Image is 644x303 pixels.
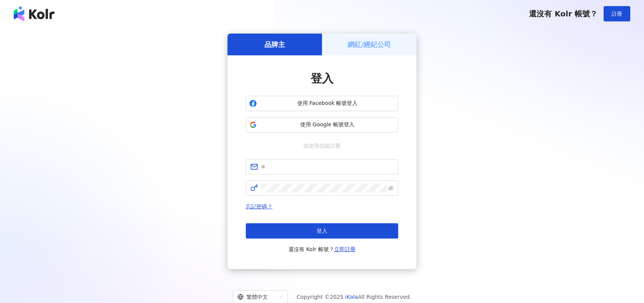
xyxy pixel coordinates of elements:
[288,245,356,254] span: 還沒有 Kolr 帳號？
[604,6,630,21] button: 註冊
[297,292,412,301] span: Copyright © 2025 All Rights Reserved.
[237,291,276,303] div: 繁體中文
[345,294,358,300] a: iKala
[246,96,398,111] button: 使用 Facebook 帳號登入
[264,40,285,49] h5: 品牌主
[317,228,327,234] span: 登入
[311,72,333,85] span: 登入
[612,11,622,17] span: 註冊
[529,9,598,18] span: 還沒有 Kolr 帳號？
[260,121,395,129] span: 使用 Google 帳號登入
[246,117,398,132] button: 使用 Google 帳號登入
[260,100,395,107] span: 使用 Facebook 帳號登入
[298,142,346,150] span: 或使用信箱註冊
[246,203,272,210] a: 忘記密碼？
[246,223,398,239] button: 登入
[388,185,394,191] span: eye-invisible
[348,40,391,49] h5: 網紅/經紀公司
[334,246,356,252] a: 立即註冊
[14,6,54,21] img: logo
